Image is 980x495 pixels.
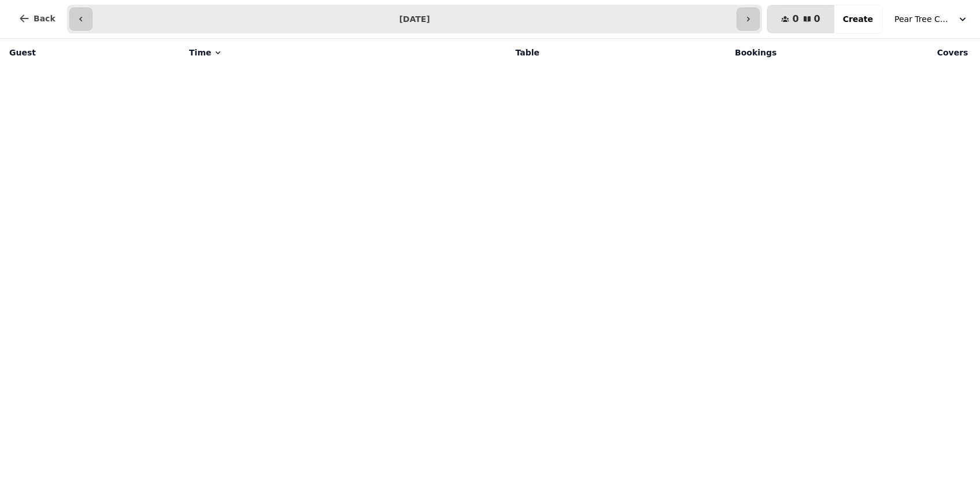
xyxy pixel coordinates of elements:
[792,14,798,24] span: 0
[887,9,975,29] button: Pear Tree Cafe ([GEOGRAPHIC_DATA])
[9,5,65,32] button: Back
[783,39,975,66] th: Covers
[814,14,820,24] span: 0
[385,39,546,66] th: Table
[767,5,834,33] button: 00
[189,47,223,58] button: Time
[834,5,882,33] button: Create
[843,15,873,23] span: Create
[894,13,952,25] span: Pear Tree Cafe ([GEOGRAPHIC_DATA])
[546,39,783,66] th: Bookings
[189,47,211,58] span: Time
[34,14,56,23] span: Back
